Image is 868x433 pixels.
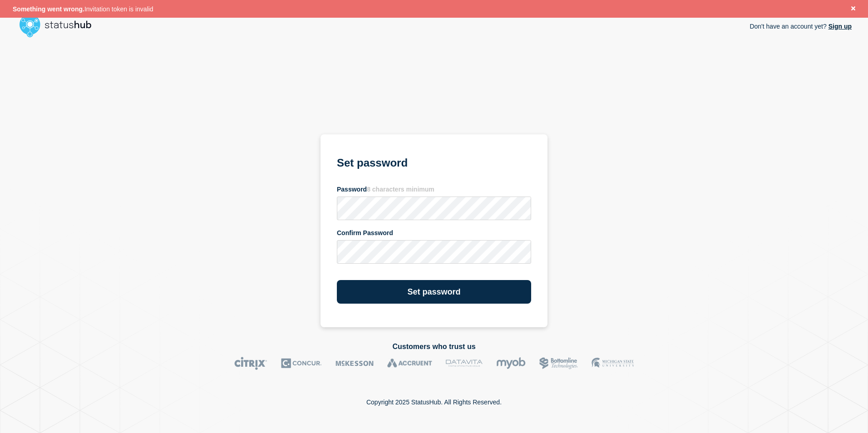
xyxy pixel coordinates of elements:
[16,11,103,40] img: StatusHub logo
[750,15,852,37] p: Don't have an account yet?
[539,357,578,370] img: Bottomline logo
[234,357,267,370] img: Citrix logo
[337,229,393,236] span: Confirm Password
[13,5,84,13] span: Something went wrong.
[367,186,434,193] span: 8 characters minimum
[387,357,432,370] img: Accruent logo
[13,5,153,13] span: Invitation token is invalid
[848,4,859,14] button: Close banner
[366,399,502,406] p: Copyright 2025 StatusHub. All Rights Reserved.
[337,197,531,220] input: password input
[337,280,531,304] button: Set password
[337,155,531,177] h1: Set password
[496,357,526,370] img: myob logo
[335,357,374,370] img: McKesson logo
[827,23,852,30] a: Sign up
[446,357,483,370] img: DataVita logo
[16,343,852,351] h2: Customers who trust us
[337,186,434,193] span: Password
[592,357,634,370] img: MSU logo
[281,357,322,370] img: Concur logo
[337,240,531,264] input: confirm password input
